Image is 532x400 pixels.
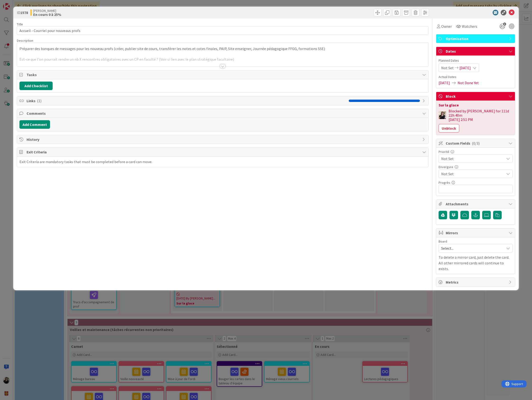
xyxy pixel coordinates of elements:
[441,65,454,71] span: Not Set
[37,98,41,103] span: ( 1 )
[446,36,506,41] span: Optimisation
[27,72,420,78] span: Tasks
[446,279,506,285] span: Metrics
[441,245,502,252] span: Select...
[446,140,506,146] span: Custom Fields
[439,180,450,185] label: Progrès
[33,13,61,16] b: En cours 0 à 25%
[439,124,459,133] button: Unblock
[17,10,28,15] span: ID
[33,9,61,13] span: [PERSON_NAME]
[441,170,502,177] span: Not Set
[439,240,447,243] span: Board
[458,80,479,86] span: Not Done Yet
[446,48,506,54] span: Dates
[449,109,513,122] div: Blocked by [PERSON_NAME] for 111d 22h 40m [DATE] 2:51 PM
[446,93,506,99] span: Block
[17,26,429,35] input: type card name here...
[19,159,152,165] div: Exit Criteria are mandatory tasks that must be completed before a card can move.
[446,230,506,236] span: Mirrors
[439,58,513,63] span: Planned Dates
[459,65,471,71] span: [DATE]
[462,23,477,29] span: Watchers
[27,110,420,116] span: Comments
[439,103,513,107] div: Sur la glace
[446,201,506,207] span: Attachments
[27,137,420,142] span: History
[17,38,33,43] span: Description
[19,82,53,90] button: Add Checklist
[439,111,446,119] img: MB
[20,10,28,15] b: 1578
[439,150,513,153] div: Priorité
[19,46,426,51] p: Préparer des banques de messages pour les nouveau profs (créer, publier site de cours, transférer...
[27,149,420,155] span: Exit Criteria
[503,23,506,26] span: 3
[439,254,513,271] p: To delete a mirror card, just delete the card. All other mirrored cards will continue to exists.
[17,22,23,26] label: Title
[10,1,22,6] span: Support
[441,155,502,162] span: Not Set
[439,80,450,86] span: [DATE]
[472,141,480,146] span: ( 0/3 )
[27,98,346,104] span: Links
[439,165,513,169] div: Envergure
[19,120,50,129] button: Add Comment
[439,74,513,79] span: Actual Dates
[441,23,452,29] span: Owner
